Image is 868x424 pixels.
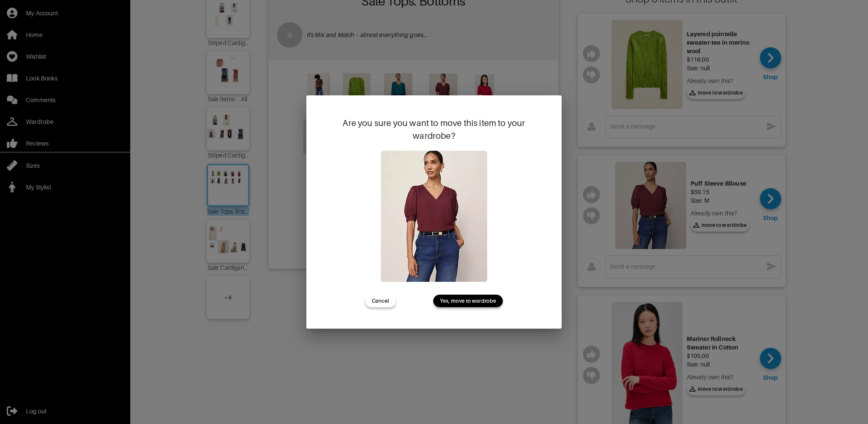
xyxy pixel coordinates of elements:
[328,117,540,142] div: Are you sure you want to move this item to your wardrobe?
[372,297,389,305] span: Cancel
[365,295,396,307] button: Cancel
[440,297,496,305] span: Yes, move to wardrobe
[433,295,503,307] button: Yes, move to wardrobe
[381,151,487,281] img: Puff Sleeve Bllouse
